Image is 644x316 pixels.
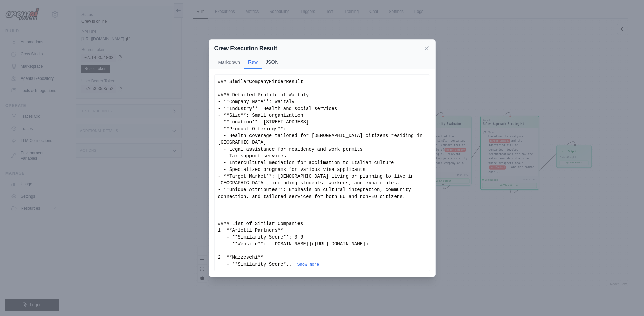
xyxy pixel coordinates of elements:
div: ### SimilarCompanyFinderResult #### Detailed Profile of Waitaly - **Company Name**: Waitaly - **I... [218,78,426,268]
h2: Crew Execution Result [214,44,277,53]
button: Raw [244,56,262,69]
button: Show more [297,262,319,267]
iframe: Chat Widget [610,284,644,316]
button: JSON [262,55,282,68]
button: Markdown [214,56,244,69]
